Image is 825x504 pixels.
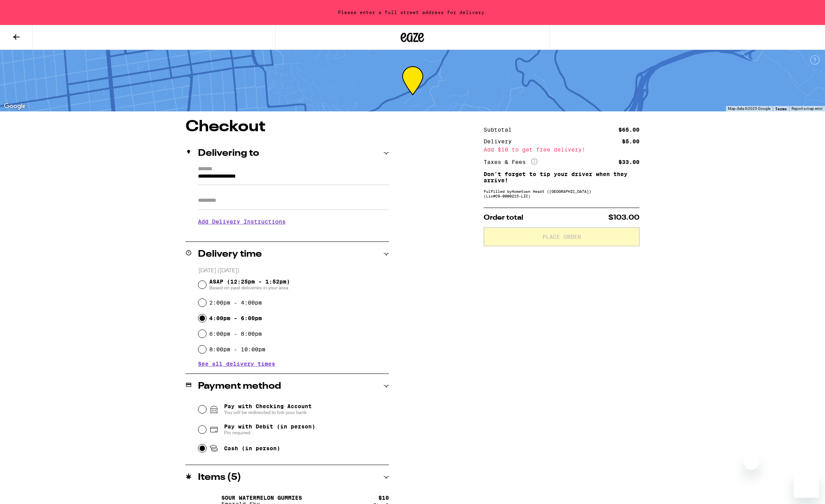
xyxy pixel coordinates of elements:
[622,139,640,144] div: $5.00
[794,473,819,498] iframe: Button to launch messaging window
[618,159,640,165] div: $33.00
[484,189,640,198] div: Fulfilled by Hometown Heart ([GEOGRAPHIC_DATA]) (Lic# C9-0000215-LIC )
[542,234,581,240] span: Place Order
[484,139,517,144] div: Delivery
[198,250,262,259] h2: Delivery time
[484,127,517,132] div: Subtotal
[224,409,312,416] span: You will be redirected to link your bank
[224,423,315,430] span: Pay with Debit (in person)
[198,473,241,482] h2: Items ( 5 )
[484,227,640,246] button: Place Order
[728,106,770,111] span: Map data ©2025 Google
[209,300,262,306] label: 2:00pm - 4:00pm
[209,346,265,352] label: 8:00pm - 10:00pm
[198,267,389,275] p: [DATE] ([DATE])
[484,171,640,183] p: Don't forget to tip your driver when they arrive!
[224,430,315,436] span: Pin required
[744,454,759,470] iframe: Close message
[2,101,28,111] img: Google
[618,127,640,132] div: $65.00
[209,315,262,321] label: 4:00pm - 6:00pm
[198,213,389,231] h3: Add Delivery Instructions
[775,106,787,111] a: Terms
[484,147,640,152] div: Add $10 to get free delivery!
[198,149,259,158] h2: Delivering to
[608,214,640,221] span: $103.00
[484,214,523,221] span: Order total
[221,495,302,501] p: Sour Watermelon Gummies
[185,119,389,135] h1: Checkout
[378,495,389,501] div: $ 10
[484,159,537,166] div: Taxes & Fees
[224,445,280,451] span: Cash (in person)
[209,285,290,291] span: Based on past deliveries in your area
[198,382,281,391] h2: Payment method
[198,231,389,237] p: We'll contact you at [PHONE_NUMBER] when we arrive
[209,331,262,337] label: 6:00pm - 8:00pm
[209,278,290,291] span: ASAP (12:25pm - 1:52pm)
[791,106,823,111] a: Report a map error
[2,101,28,111] a: Open this area in Google Maps (opens a new window)
[224,403,312,416] span: Pay with Checking Account
[198,361,275,367] button: See all delivery times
